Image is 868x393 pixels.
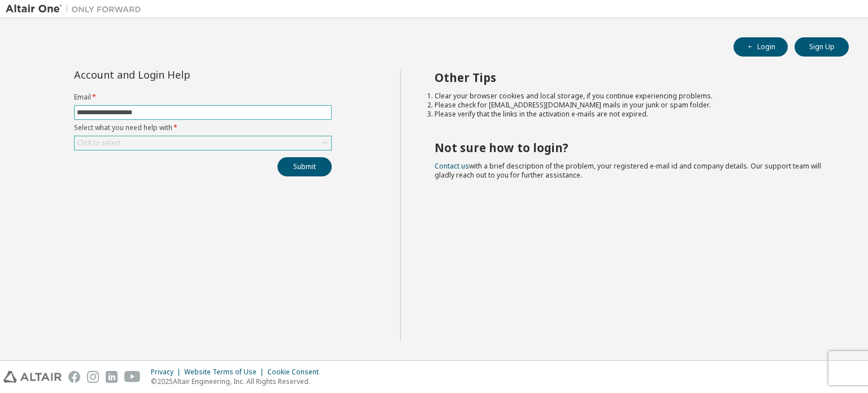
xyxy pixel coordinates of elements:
[74,70,280,79] div: Account and Login Help
[6,3,147,15] img: Altair One
[3,371,62,383] img: altair_logo.svg
[435,140,829,155] h2: Not sure how to login?
[734,37,788,57] button: Login
[435,101,829,110] li: Please check for [EMAIL_ADDRESS][DOMAIN_NAME] mails in your junk or spam folder.
[435,70,829,85] h2: Other Tips
[435,161,469,171] a: Contact us
[75,136,331,150] div: Click to select
[435,110,829,119] li: Please verify that the links in the activation e-mails are not expired.
[435,161,821,180] span: with a brief description of the problem, your registered e-mail id and company details. Our suppo...
[184,368,267,377] div: Website Terms of Use
[151,368,184,377] div: Privacy
[267,368,325,377] div: Cookie Consent
[74,123,332,132] label: Select what you need help with
[124,371,141,383] img: youtube.svg
[106,371,118,383] img: linkedin.svg
[77,139,121,148] div: Click to select
[151,377,325,386] p: © 2025 Altair Engineering, Inc. All Rights Reserved.
[87,371,99,383] img: instagram.svg
[74,93,332,102] label: Email
[68,371,80,383] img: facebook.svg
[795,37,849,57] button: Sign Up
[435,92,829,101] li: Clear your browser cookies and local storage, if you continue experiencing problems.
[277,157,332,176] button: Submit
